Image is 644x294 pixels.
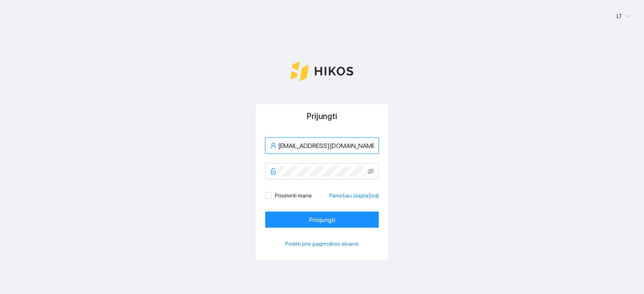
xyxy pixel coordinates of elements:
[617,10,630,22] span: LT
[270,168,277,175] span: unlock
[272,191,315,200] span: Prisiminti mane
[309,215,335,225] span: Prisijungti
[367,168,374,175] span: eye-invisible
[265,237,379,250] button: Pridėti prie pagrindinio ekrano
[270,142,277,149] span: user
[278,141,374,151] input: El. paštas
[329,191,379,200] a: Pamiršau slaptažodį
[285,239,359,248] span: Pridėti prie pagrindinio ekrano
[307,111,337,121] span: Prijungti
[265,212,379,228] button: Prisijungti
